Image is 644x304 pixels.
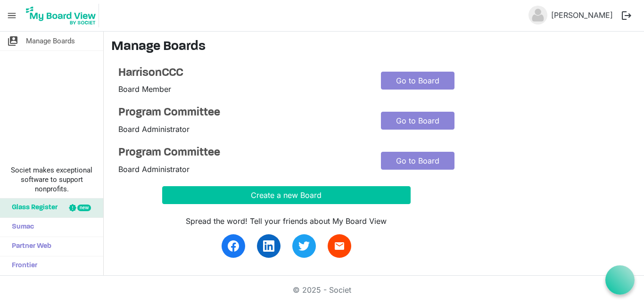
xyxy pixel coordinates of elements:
span: email [334,240,345,252]
span: Partner Web [7,237,51,256]
div: Spread the word! Tell your friends about My Board View [162,215,411,227]
a: Program Committee [118,146,367,160]
div: new [77,205,91,211]
a: Go to Board [381,152,454,170]
span: Manage Boards [26,32,75,50]
a: HarrisonCCC [118,66,367,80]
span: menu [3,7,21,25]
img: twitter.svg [298,240,310,252]
h3: Manage Boards [111,39,636,55]
a: email [328,234,351,258]
img: no-profile-picture.svg [528,6,547,25]
a: My Board View Logo [23,4,103,27]
a: Program Committee [118,106,367,120]
img: linkedin.svg [263,240,274,252]
button: Create a new Board [162,186,411,204]
a: Go to Board [381,72,454,90]
span: Glass Register [7,198,58,217]
span: Board Administrator [118,164,190,174]
span: Societ makes exceptional software to support nonprofits. [4,165,99,194]
span: Sumac [7,218,34,237]
span: Board Administrator [118,124,190,134]
img: My Board View Logo [23,4,99,27]
img: facebook.svg [228,240,239,252]
a: [PERSON_NAME] [547,6,617,25]
span: switch_account [7,32,18,50]
a: © 2025 - Societ [293,285,351,295]
button: logout [617,6,636,25]
a: Go to Board [381,112,454,130]
span: Board Member [118,84,171,94]
span: Frontier [7,256,37,275]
